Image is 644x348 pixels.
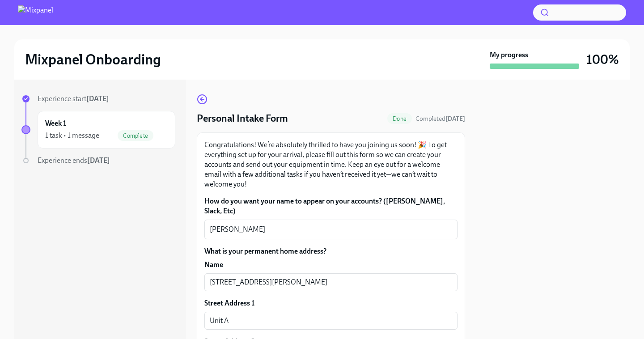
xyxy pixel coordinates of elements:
span: Completed [415,115,465,123]
h6: Week 1 [45,119,66,128]
a: Experience start[DATE] [21,94,175,104]
img: Mixpanel [18,5,53,20]
label: Street Address 1 [204,298,254,308]
h2: Mixpanel Onboarding [25,51,161,68]
textarea: [PERSON_NAME] [210,224,452,235]
strong: My progress [490,50,528,60]
strong: [DATE] [87,156,110,165]
strong: [DATE] [445,115,465,123]
label: How do you want your name to appear on your accounts? ([PERSON_NAME], Slack, Etc) [204,196,458,216]
strong: [DATE] [86,94,109,103]
span: October 3rd, 2025 17:25 [415,115,465,123]
div: 1 task • 1 message [45,131,99,140]
span: Experience start [38,94,109,103]
label: What is your permanent home address? [204,246,458,256]
label: Street Address 2 [204,337,255,347]
a: Week 11 task • 1 messageComplete [21,111,175,149]
h3: 100% [586,51,619,68]
p: Congratulations! We’re absolutely thrilled to have you joining us soon! 🎉 To get everything set u... [204,140,458,189]
label: Name [204,260,223,270]
h4: Personal Intake Form [197,112,288,125]
span: Complete [118,132,153,139]
span: Done [387,115,412,122]
span: Experience ends [38,156,110,165]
